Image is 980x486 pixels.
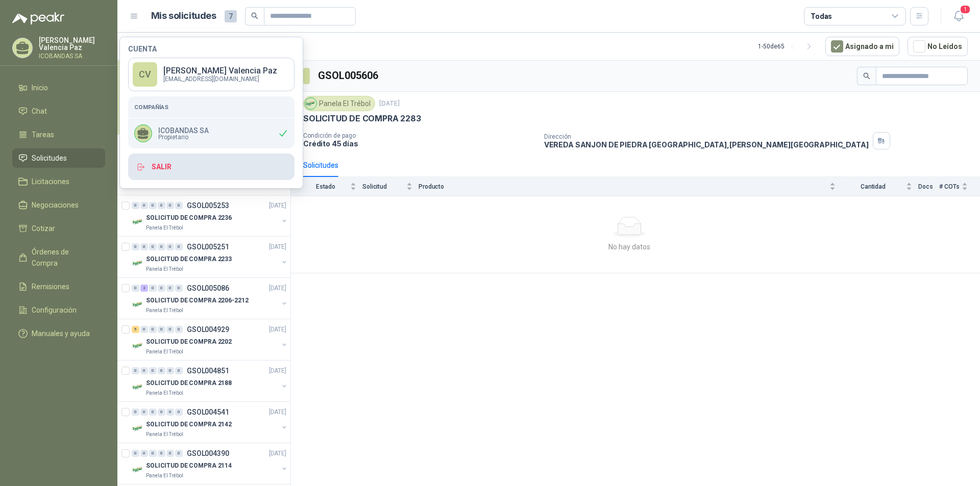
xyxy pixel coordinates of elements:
div: 0 [140,202,148,209]
p: SOLICITUD DE COMPRA 2188 [146,378,232,388]
div: 0 [149,285,157,292]
p: VEREDA SANJON DE PIEDRA [GEOGRAPHIC_DATA] , [PERSON_NAME][GEOGRAPHIC_DATA] [544,140,869,149]
div: 0 [158,243,165,250]
p: [DATE] [269,284,286,293]
a: Configuración [12,300,105,320]
div: No hay datos [295,241,964,252]
span: Órdenes de Compra [32,246,95,269]
div: 0 [175,243,183,250]
h5: Compañías [134,103,288,112]
th: Estado [291,177,362,196]
div: 0 [149,367,157,374]
div: 1 - 50 de 65 [758,38,817,55]
p: SOLICITUD DE COMPRA 2206-2212 [146,296,249,305]
span: Tareas [32,129,54,140]
p: SOLICITUD DE COMPRA 2236 [146,213,232,223]
a: Tareas [12,125,105,144]
div: 0 [175,408,183,416]
p: SOLICITUD DE COMPRA 2142 [146,420,232,429]
button: No Leídos [908,37,968,56]
img: Company Logo [132,381,144,393]
span: search [251,12,258,19]
p: [DATE] [269,449,286,458]
div: 0 [149,408,157,416]
div: 0 [175,367,183,374]
img: Logo peakr [12,12,64,24]
div: 0 [132,285,139,292]
span: search [863,72,870,80]
p: ICOBANDAS SA [158,127,209,134]
div: 2 [140,285,148,292]
p: Dirección [544,133,869,140]
p: SOLICITUD DE COMPRA 2233 [146,254,232,264]
button: Asignado a mi [825,37,899,56]
div: 0 [166,285,174,292]
a: Remisiones [12,277,105,296]
img: Company Logo [132,340,144,352]
p: [DATE] [269,242,286,252]
span: Cotizar [32,223,55,234]
div: 0 [166,408,174,416]
span: 1 [960,5,971,14]
p: [DATE] [269,407,286,417]
div: 0 [175,326,183,333]
a: Solicitudes [12,148,105,168]
div: 0 [140,243,148,250]
p: GSOL004929 [187,326,229,333]
p: ICOBANDAS SA [39,53,105,59]
div: 0 [132,202,139,209]
span: Configuración [32,304,77,316]
span: Remisiones [32,281,69,292]
a: Licitaciones [12,172,105,191]
span: 7 [225,10,237,22]
p: SOLICITUD DE COMPRA 2114 [146,461,232,471]
div: 0 [140,450,148,457]
h1: Mis solicitudes [151,9,216,23]
span: Cantidad [842,183,904,190]
div: 0 [158,408,165,416]
p: [DATE] [269,325,286,335]
a: 5 0 0 0 0 0 GSOL004929[DATE] Company LogoSOLICITUD DE COMPRA 2202Panela El Trébol [132,323,288,356]
a: 0 0 0 0 0 0 GSOL004851[DATE] Company LogoSOLICITUD DE COMPRA 2188Panela El Trébol [132,365,288,397]
p: GSOL004851 [187,367,229,374]
p: GSOL005086 [187,285,229,292]
div: 0 [158,367,165,374]
div: 0 [140,367,148,374]
span: Inicio [32,82,48,93]
div: ICOBANDAS SAPropietario [128,118,295,148]
div: 0 [158,326,165,333]
a: Inicio [12,78,105,97]
p: Panela El Trébol [146,430,183,439]
div: Panela El Trébol [303,96,375,111]
div: 0 [149,243,157,250]
a: 0 0 0 0 0 0 GSOL004541[DATE] Company LogoSOLICITUD DE COMPRA 2142Panela El Trébol [132,406,288,439]
img: Company Logo [132,422,144,434]
span: # COTs [939,183,960,190]
a: Manuales y ayuda [12,324,105,343]
p: GSOL004541 [187,408,229,416]
div: 0 [175,450,183,457]
div: CV [133,62,157,87]
span: Chat [32,106,47,117]
th: Docs [918,177,939,196]
h4: Cuenta [128,45,295,53]
div: 0 [149,326,157,333]
th: Cantidad [842,177,918,196]
div: 0 [175,285,183,292]
img: Company Logo [132,257,144,269]
div: 0 [132,367,139,374]
p: Condición de pago [303,132,536,139]
div: 0 [166,450,174,457]
p: Crédito 45 días [303,139,536,148]
p: Panela El Trébol [146,265,183,273]
p: Panela El Trébol [146,306,183,315]
span: Manuales y ayuda [32,328,90,339]
img: Company Logo [132,298,144,311]
span: Negociaciones [32,199,79,211]
span: Solicitudes [32,152,67,164]
div: 0 [175,202,183,209]
span: Estado [303,183,348,190]
div: Todas [811,11,832,22]
p: [EMAIL_ADDRESS][DOMAIN_NAME] [163,76,277,82]
th: Solicitud [362,177,419,196]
